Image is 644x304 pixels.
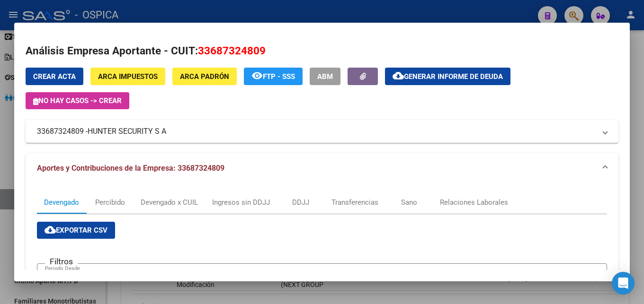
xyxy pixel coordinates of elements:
div: Transferencias [331,197,378,208]
button: ARCA Padrón [172,68,237,85]
span: HUNTER SECURITY S A [88,126,166,137]
mat-expansion-panel-header: 33687324809 -HUNTER SECURITY S A [26,120,618,143]
span: FTP - SSS [263,72,295,81]
div: Devengado x CUIL [141,197,198,208]
h3: Filtros [45,256,78,267]
button: Exportar CSV [37,222,115,239]
h2: Análisis Empresa Aportante - CUIT: [26,43,618,59]
div: Open Intercom Messenger [612,272,635,295]
div: Devengado [44,197,79,208]
div: Sano [401,197,417,208]
mat-icon: cloud_download [45,224,56,235]
span: Exportar CSV [45,226,107,235]
span: ARCA Impuestos [98,72,158,81]
span: 33687324809 [198,44,266,57]
mat-icon: remove_red_eye [251,70,263,81]
span: Aportes y Contribuciones de la Empresa: 33687324809 [37,164,224,173]
div: Percibido [95,197,125,208]
button: FTP - SSS [244,68,303,85]
div: Ingresos sin DDJJ [212,197,270,208]
div: DDJJ [292,197,309,208]
span: Crear Acta [33,72,76,81]
span: Generar informe de deuda [404,72,503,81]
span: ABM [317,72,333,81]
span: ARCA Padrón [180,72,229,81]
div: Relaciones Laborales [440,197,508,208]
button: ABM [310,68,340,85]
span: No hay casos -> Crear [33,96,122,105]
mat-icon: cloud_download [393,70,404,81]
button: No hay casos -> Crear [26,92,129,109]
button: ARCA Impuestos [90,68,165,85]
button: Crear Acta [26,68,83,85]
mat-panel-title: 33687324809 - [37,126,596,137]
mat-expansion-panel-header: Aportes y Contribuciones de la Empresa: 33687324809 [26,153,618,183]
button: Generar informe de deuda [385,68,510,85]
